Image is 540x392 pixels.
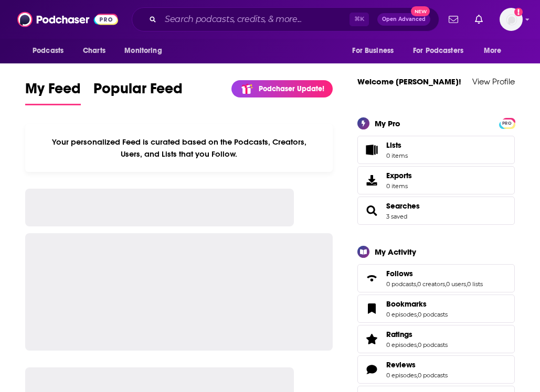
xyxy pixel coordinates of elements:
[418,372,448,379] a: 0 podcasts
[357,166,515,194] a: Exports
[83,43,105,58] span: Charts
[386,213,407,220] a: 3 saved
[471,10,487,28] a: Show notifications dropdown
[25,124,333,172] div: Your personalized Feed is curated based on the Podcasts, Creators, Users, and Lists that you Follow.
[417,280,445,288] a: 0 creators
[93,80,183,105] a: Popular Feed
[361,332,382,346] a: Ratings
[386,330,448,339] a: Ratings
[466,280,467,288] span: ,
[361,271,382,286] a: Follows
[33,43,63,58] span: Podcasts
[259,84,324,93] p: Podchaser Update!
[386,330,412,339] span: Ratings
[444,10,462,28] a: Show notifications dropdown
[417,372,418,379] span: ,
[386,140,401,150] span: Lists
[382,17,426,22] span: Open Advanced
[345,41,407,61] button: open menu
[76,41,112,61] a: Charts
[361,203,382,218] a: Searches
[124,43,162,58] span: Monitoring
[375,247,416,257] div: My Activity
[350,13,369,26] span: ⌘ K
[17,9,118,29] img: Podchaser - Follow, Share and Rate Podcasts
[25,80,81,105] a: My Feed
[361,362,382,377] a: Reviews
[472,77,515,86] a: View Profile
[25,41,77,61] button: open menu
[501,119,513,127] span: PRO
[386,372,417,379] a: 0 episodes
[467,280,483,288] a: 0 lists
[386,269,413,278] span: Follows
[418,341,448,349] a: 0 podcasts
[514,8,523,16] svg: Add a profile image
[386,201,420,211] a: Searches
[357,77,461,86] a: Welcome [PERSON_NAME]!
[417,341,418,349] span: ,
[357,355,515,384] span: Reviews
[386,152,408,159] span: 0 items
[377,13,430,26] button: Open AdvancedNew
[361,301,382,316] a: Bookmarks
[406,41,479,61] button: open menu
[386,140,408,150] span: Lists
[117,41,175,61] button: open menu
[386,171,412,180] span: Exports
[413,43,463,58] span: For Podcasters
[375,118,400,128] div: My Pro
[361,143,382,157] span: Lists
[386,299,448,309] a: Bookmarks
[357,295,515,323] span: Bookmarks
[386,280,416,288] a: 0 podcasts
[386,360,416,369] span: Reviews
[418,311,448,318] a: 0 podcasts
[357,325,515,353] span: Ratings
[386,311,417,318] a: 0 episodes
[417,311,418,318] span: ,
[484,43,502,58] span: More
[93,80,183,104] span: Popular Feed
[352,43,394,58] span: For Business
[500,8,523,31] img: User Profile
[357,197,515,225] span: Searches
[357,136,515,164] a: Lists
[361,173,382,188] span: Exports
[386,360,448,369] a: Reviews
[25,80,81,104] span: My Feed
[386,182,412,190] span: 0 items
[500,8,523,31] span: Logged in as AnthonyLam
[386,269,483,278] a: Follows
[445,280,446,288] span: ,
[386,299,427,309] span: Bookmarks
[132,7,439,31] div: Search podcasts, credits, & more...
[411,6,430,16] span: New
[500,8,523,31] button: Show profile menu
[386,341,417,349] a: 0 episodes
[416,280,417,288] span: ,
[501,118,513,126] a: PRO
[161,11,350,28] input: Search podcasts, credits, & more...
[357,264,515,292] span: Follows
[446,280,466,288] a: 0 users
[477,41,515,61] button: open menu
